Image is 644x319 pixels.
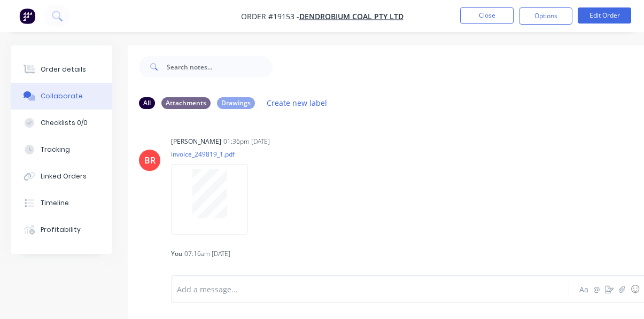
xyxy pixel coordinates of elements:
[171,150,259,159] p: invoice_249819_1.pdf
[41,145,70,154] div: Tracking
[577,283,590,295] button: Aa
[11,190,112,216] button: Timeline
[519,7,572,25] button: Options
[11,136,112,163] button: Tracking
[590,283,603,295] button: @
[11,163,112,190] button: Linked Orders
[41,91,83,101] div: Collaborate
[460,7,514,24] button: Close
[578,7,631,24] button: Edit Order
[629,283,641,295] button: ☺
[223,137,270,146] div: 01:36pm [DATE]
[161,97,211,109] div: Attachments
[241,11,299,21] span: Order #19153 -
[184,249,230,259] div: 07:16am [DATE]
[19,8,35,24] img: Factory
[41,65,86,74] div: Order details
[139,97,155,109] div: All
[144,154,156,167] div: BR
[299,11,404,21] a: Dendrobium Coal Pty Ltd
[217,97,255,109] div: Drawings
[11,83,112,110] button: Collaborate
[41,198,69,208] div: Timeline
[41,172,87,181] div: Linked Orders
[261,96,333,110] button: Create new label
[11,110,112,136] button: Checklists 0/0
[41,118,88,128] div: Checklists 0/0
[11,216,112,243] button: Profitability
[11,56,112,83] button: Order details
[171,137,221,146] div: [PERSON_NAME]
[171,249,182,259] div: You
[167,56,273,77] input: Search notes...
[41,225,81,235] div: Profitability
